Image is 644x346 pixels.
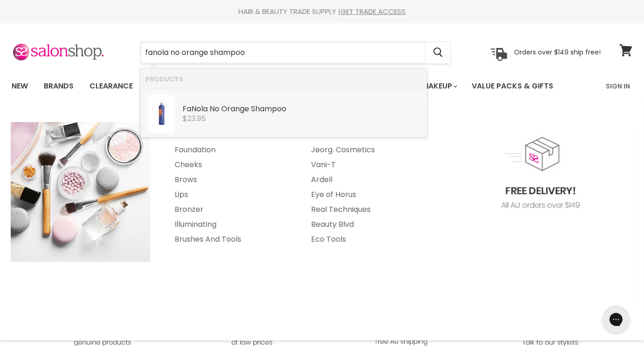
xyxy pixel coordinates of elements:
[415,76,463,96] a: Makeup
[340,7,406,16] a: GET TRADE ACCESS
[82,76,140,96] a: Clearance
[300,142,435,247] ul: Main menu
[163,142,298,247] ul: Main menu
[300,217,435,232] a: Beauty Blvd
[210,103,219,114] b: No
[5,76,35,96] a: New
[514,48,601,56] p: Orders over $149 ship free!
[37,76,81,96] a: Brands
[163,172,298,187] a: Brows
[163,232,298,247] a: Brushes And Tools
[141,89,427,137] li: Products: Fanola No Orange Shampoo
[300,172,435,187] a: Ardell
[163,157,298,172] a: Cheeks
[300,142,435,157] a: Jeorg. Cosmetics
[149,94,175,133] img: F96417_200x.jpg
[183,113,206,124] span: $23.95
[300,157,435,172] a: Vani-T
[600,76,636,96] a: Sign In
[300,232,435,247] a: Eco Tools
[300,187,435,202] a: Eye of Horus
[183,103,208,114] b: Fa la
[163,202,298,217] a: Bronzer
[5,73,580,100] ul: Main menu
[163,142,298,157] a: Foundation
[141,68,427,89] li: Products
[465,76,560,96] a: Value Packs & Gifts
[221,103,249,114] b: Orange
[300,202,435,217] a: Real Techniques
[191,103,201,114] b: No
[141,42,426,63] input: Search
[251,103,286,114] b: Shampoo
[597,302,635,337] iframe: Gorgias live chat messenger
[163,217,298,232] a: Illuminating
[426,42,450,63] button: Search
[140,41,451,64] form: Product
[163,187,298,202] a: Lips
